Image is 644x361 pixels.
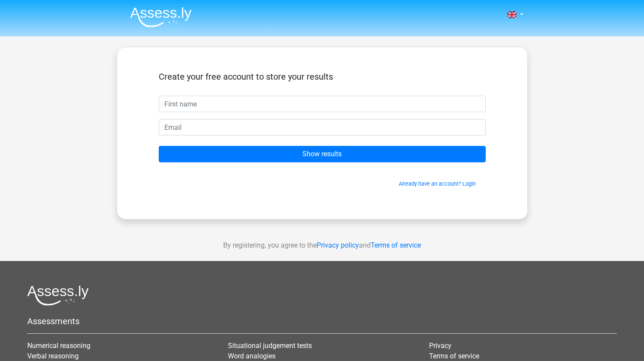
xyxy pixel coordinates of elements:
[228,342,312,350] a: Situational judgement tests
[159,96,486,112] input: First name
[27,285,89,306] img: Assessly logo
[27,352,79,360] a: Verbal reasoning
[159,71,486,82] h5: Create your free account to store your results
[159,119,486,135] input: Email
[27,342,90,350] a: Numerical reasoning
[27,316,617,326] h5: Assessments
[130,7,192,27] img: Assessly
[429,342,452,350] a: Privacy
[317,241,359,249] a: Privacy policy
[159,146,486,162] input: Show results
[399,180,476,187] a: Already have an account? Login
[371,241,421,249] a: Terms of service
[429,352,479,360] a: Terms of service
[228,352,276,360] a: Word analogies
